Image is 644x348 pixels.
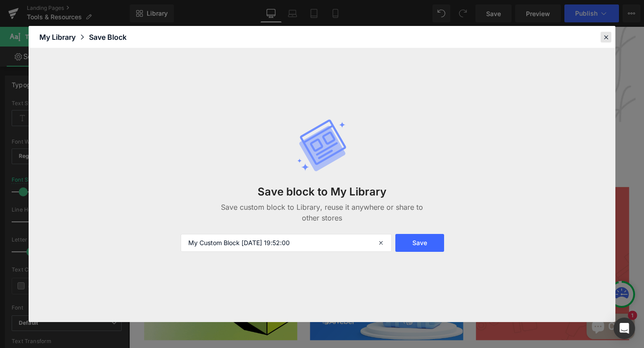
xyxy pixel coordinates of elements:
div: My Library [39,32,89,42]
div: Save Block [89,32,127,42]
h3: Save block to My Library [217,185,427,198]
span: Explore the tools and resources that helps [PERSON_NAME] run the admin part of business, corporat... [127,105,414,122]
inbox-online-store-chat: Shopify online store chat [478,301,534,331]
input: Enter your custom Block name [181,234,392,252]
div: Open Intercom Messenger [614,318,635,339]
span: Here's How We Get Our Work Done! [140,82,401,100]
p: Save custom block to Library, reuse it anywhere or share to other stores [217,202,427,223]
button: Save [395,234,444,252]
